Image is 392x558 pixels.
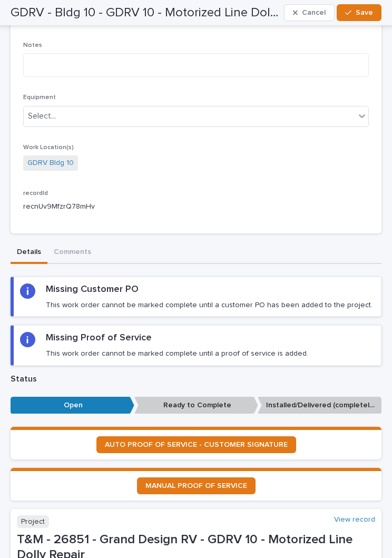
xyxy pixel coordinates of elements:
a: AUTO PROOF OF SERVICE - CUSTOMER SIGNATURE [96,436,296,453]
p: recnUv9MfzrQ78mHv [23,201,369,212]
p: This work order cannot be marked complete until a customer PO has been added to the project. [46,300,373,310]
button: Details [11,242,47,264]
button: Cancel [284,4,335,21]
span: Work Location(s) [23,144,74,151]
button: Save [337,4,381,21]
p: Status [11,374,381,384]
p: Project [17,515,49,528]
p: Ready to Complete [134,397,258,414]
span: Cancel [302,8,326,17]
button: Comments [47,242,97,264]
h2: Missing Proof of Service [46,332,152,345]
span: AUTO PROOF OF SERVICE - CUSTOMER SIGNATURE [105,441,288,448]
span: Notes [23,42,42,48]
p: This work order cannot be marked complete until a proof of service is added. [46,349,308,358]
p: Open [11,397,134,414]
div: Select... [28,111,56,122]
a: View record [334,515,375,524]
h2: Missing Customer PO [46,283,139,296]
a: MANUAL PROOF OF SERVICE [137,477,256,494]
h2: GDRV - Bldg 10 - GDRV 10 - Motorized Line Dolly Repair [11,5,280,21]
a: GDRV Bldg 10 [27,158,74,169]
span: MANUAL PROOF OF SERVICE [145,482,247,490]
p: Installed/Delivered (completely done) [258,397,381,414]
span: Equipment [23,94,56,101]
span: recordId [23,190,48,197]
span: Save [356,8,373,17]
